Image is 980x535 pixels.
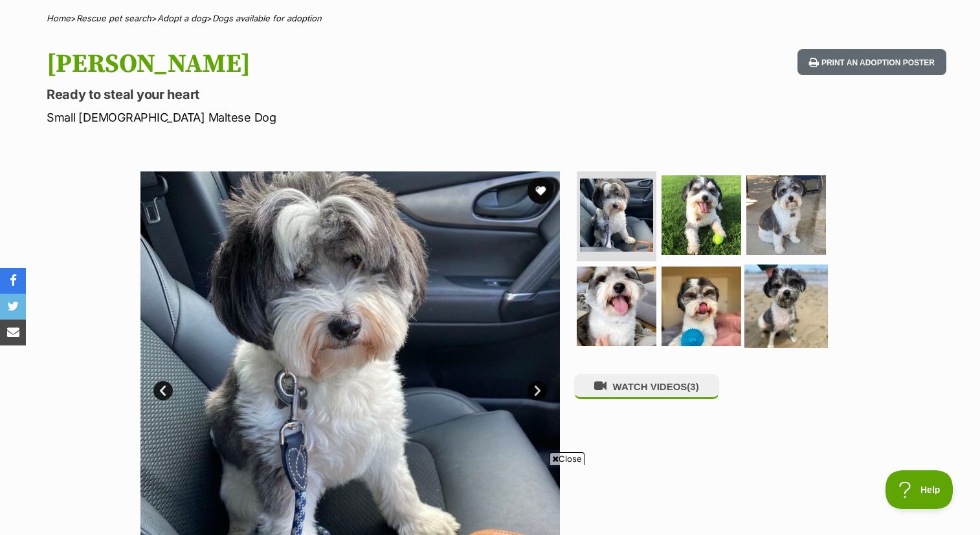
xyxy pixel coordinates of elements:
button: Print an adoption poster [797,49,946,76]
span: Close [550,452,585,465]
h1: [PERSON_NAME] [47,49,594,79]
img: Photo of Louie [744,265,828,348]
img: Photo of Louie [746,175,826,255]
img: Photo of Louie [662,267,741,346]
img: Photo of Louie [577,267,656,346]
p: Ready to steal your heart [47,85,594,104]
iframe: Advertisement [254,470,726,529]
a: Dogs available for adoption [212,13,322,23]
a: Home [47,13,71,23]
img: Photo of Louie [662,175,741,255]
span: (3) [687,381,698,392]
a: Prev [153,381,173,400]
iframe: Help Scout Beacon - Open [885,470,954,509]
img: Photo of Louie [580,179,653,252]
button: WATCH VIDEOS(3) [574,374,719,399]
a: Adopt a dog [157,13,206,23]
div: > > > [14,14,966,23]
a: Rescue pet search [76,13,151,23]
a: Next [528,381,547,400]
p: Small [DEMOGRAPHIC_DATA] Maltese Dog [47,109,594,126]
button: favourite [528,178,553,204]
